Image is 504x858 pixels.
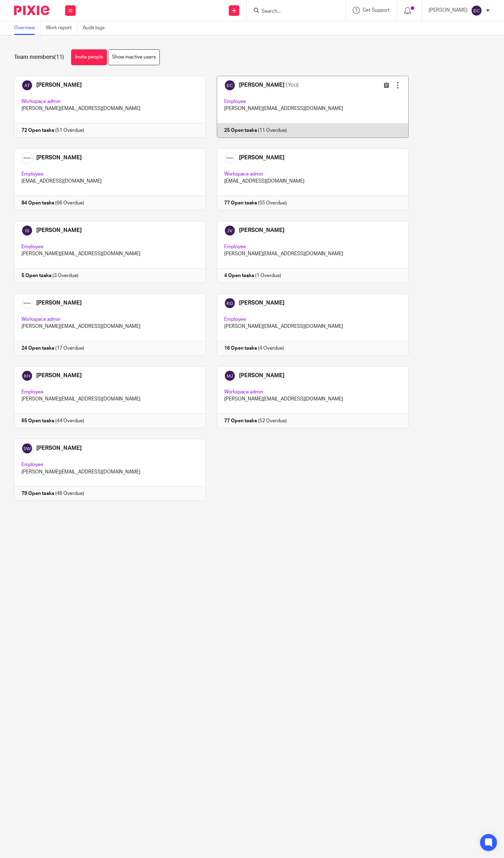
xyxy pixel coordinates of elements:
a: Invite people [71,49,107,65]
h1: Team members [14,54,64,61]
a: Work report [46,21,77,35]
p: [PERSON_NAME] [429,7,467,14]
img: Pixie [14,6,49,15]
img: svg%3E [471,5,482,16]
a: Show inactive users [108,49,160,65]
input: Search [261,8,324,15]
a: Overview [14,21,40,35]
a: Audit logs [83,21,110,35]
span: (11) [54,54,64,60]
span: Get Support [363,8,390,13]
